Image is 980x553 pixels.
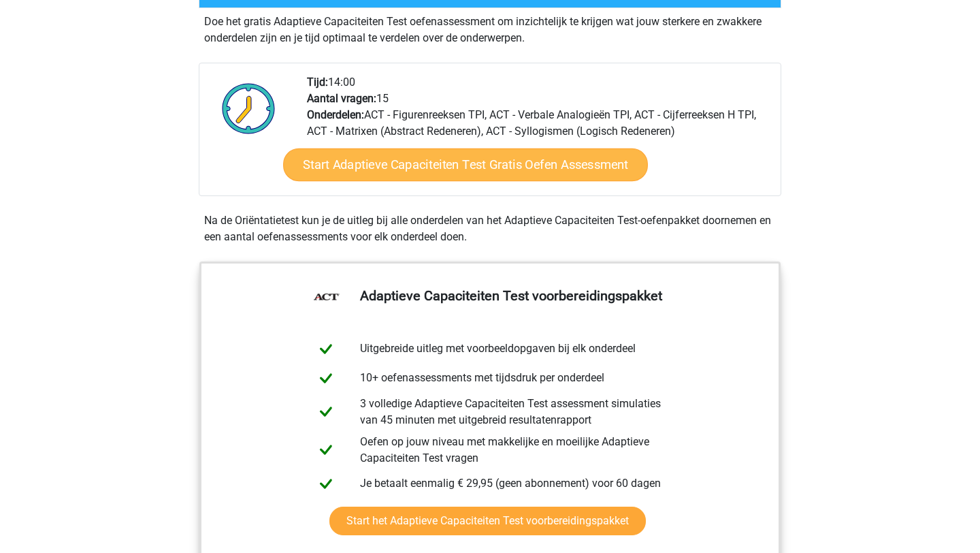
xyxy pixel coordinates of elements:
div: Na de Oriëntatietest kun je de uitleg bij alle onderdelen van het Adaptieve Capaciteiten Test-oef... [199,212,781,245]
div: 14:00 15 ACT - Figurenreeksen TPI, ACT - Verbale Analogieën TPI, ACT - Cijferreeksen H TPI, ACT -... [297,74,780,195]
b: Tijd: [307,76,328,89]
a: Start Adaptieve Capaciteiten Test Gratis Oefen Assessment [283,148,648,181]
b: Aantal vragen: [307,92,376,105]
img: Klok [214,74,283,142]
b: Onderdelen: [307,108,364,121]
div: Doe het gratis Adaptieve Capaciteiten Test oefenassessment om inzichtelijk te krijgen wat jouw st... [199,8,781,46]
a: Start het Adaptieve Capaciteiten Test voorbereidingspakket [329,507,646,535]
